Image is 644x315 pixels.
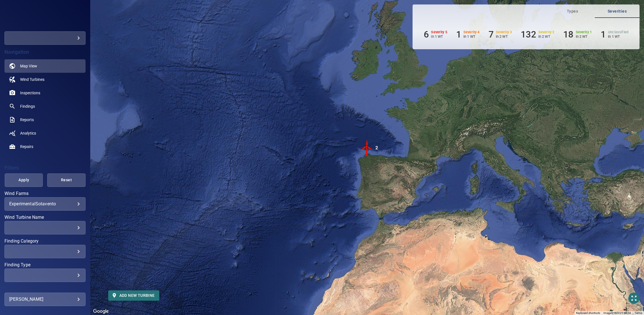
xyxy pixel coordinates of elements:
li: Severity 5 [424,29,447,40]
div: ExperimentalSotavento [9,201,81,206]
img: Google [92,308,110,315]
li: Severity 1 [563,29,592,40]
button: Keyboard shortcuts [576,311,600,315]
label: Wind Turbine Name [4,215,86,220]
div: Finding Category [4,245,86,258]
a: map active [4,59,86,73]
a: inspections noActive [4,86,86,100]
span: Reset [54,177,78,184]
p: in 1 WT [608,34,628,39]
p: in 2 WT [496,34,512,39]
span: Severities [598,8,636,15]
p: in 1 WT [431,34,447,39]
h6: Severity 4 [463,30,480,34]
div: Finding Type [4,269,86,282]
h6: 132 [521,29,536,40]
button: Add new turbine [108,290,159,301]
button: Reset [47,173,85,187]
a: repairs noActive [4,140,86,153]
h4: Filters [4,165,86,171]
h6: 7 [489,29,494,40]
h6: 6 [424,29,429,40]
h6: Severity 5 [431,30,447,34]
span: Wind Turbines [20,77,44,82]
label: Finding Category [4,239,86,243]
label: Wind Farms [4,191,86,196]
div: [PERSON_NAME] [9,295,81,304]
li: Severity 2 [521,29,554,40]
span: Analytics [20,130,36,136]
span: Imagery ©2025 NASA [603,311,631,314]
span: Apply [12,177,36,184]
div: demo [4,31,86,45]
img: windFarmIconCat5.svg [359,140,375,156]
p: in 2 WT [576,34,592,39]
h6: Severity 2 [538,30,555,34]
a: windturbines noActive [4,73,86,86]
span: Map View [20,63,37,69]
span: Repairs [20,144,33,149]
span: Types [553,8,591,15]
h6: Severity 1 [576,30,592,34]
li: Severity 4 [456,29,480,40]
a: analytics noActive [4,126,86,140]
div: 2 [375,140,378,156]
p: in 2 WT [538,34,555,39]
a: reports noActive [4,113,86,126]
h6: Severity 3 [496,30,512,34]
a: Open this area in Google Maps (opens a new window) [92,308,110,315]
img: demo-logo [34,14,56,20]
span: Findings [20,104,35,109]
button: Apply [5,173,43,187]
p: in 1 WT [463,34,480,39]
gmp-advanced-marker: 2 [359,140,375,157]
span: Add new turbine [113,292,155,299]
li: Severity Unclassified [601,29,628,40]
span: Inspections [20,90,40,96]
h6: 1 [456,29,461,40]
a: Terms (opens in new tab) [634,311,642,314]
div: Wind Farms [4,197,86,211]
a: findings noActive [4,100,86,113]
h6: 18 [563,29,573,40]
h6: 1 [601,29,606,40]
li: Severity 3 [489,29,512,40]
h6: Unclassified [608,30,628,34]
h4: Navigation [4,49,86,55]
label: Finding Type [4,263,86,267]
span: Reports [20,117,34,123]
div: Wind Turbine Name [4,221,86,234]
